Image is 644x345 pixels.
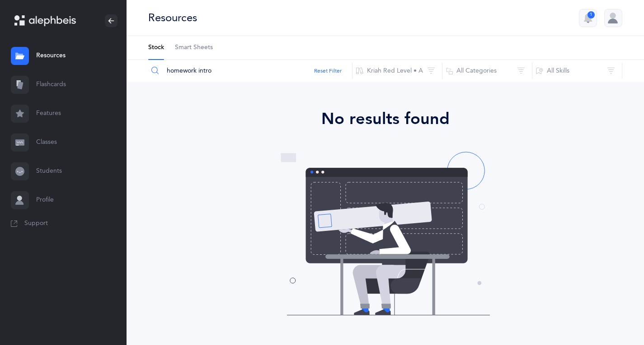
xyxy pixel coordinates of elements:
img: no-resources-found.svg [278,149,493,318]
div: No results found [152,107,619,131]
button: Reset Filter [314,67,342,75]
div: 1 [588,11,595,18]
button: 1 [579,9,597,27]
button: All Skills [532,60,622,82]
div: Resources [148,10,197,25]
iframe: Drift Widget Chat Controller [599,300,633,334]
span: Smart Sheets [175,43,213,52]
input: Search Resources [148,60,353,82]
span: Support [24,219,48,228]
button: All Categories [442,60,532,82]
button: Kriah Red Level • A [352,60,442,82]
